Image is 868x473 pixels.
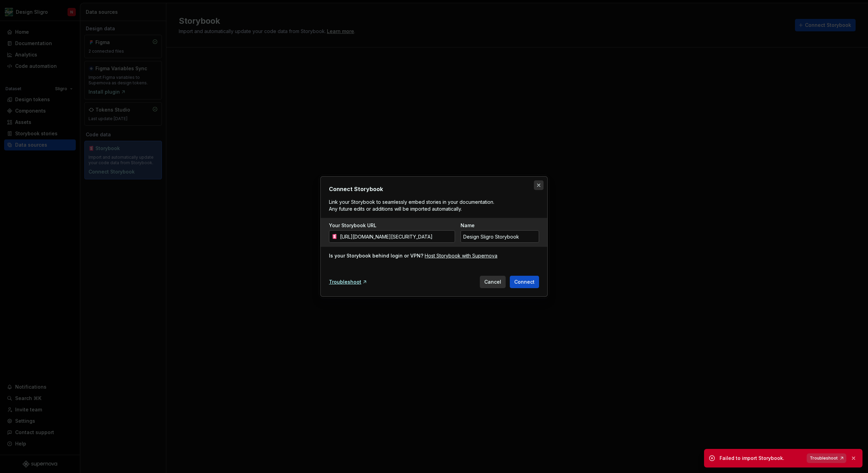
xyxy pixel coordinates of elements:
[484,278,501,285] span: Cancel
[461,230,539,243] input: Custom Storybook Name
[720,455,803,462] div: Failed to import Storybook.
[461,222,475,229] label: Name
[810,455,838,461] span: Troubleshoot
[329,222,376,229] label: Your Storybook URL
[337,230,455,243] input: https://your-storybook-domain.com/...
[329,252,423,259] div: Is your Storybook behind login or VPN?
[510,276,539,288] button: Connect
[425,252,497,259] a: Host Storybook with Supernova
[480,276,506,288] button: Cancel
[329,199,497,212] p: Link your Storybook to seamlessly embed stories in your documentation. Any future edits or additi...
[329,185,539,193] h2: Connect Storybook
[329,278,368,285] a: Troubleshoot
[514,278,535,285] span: Connect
